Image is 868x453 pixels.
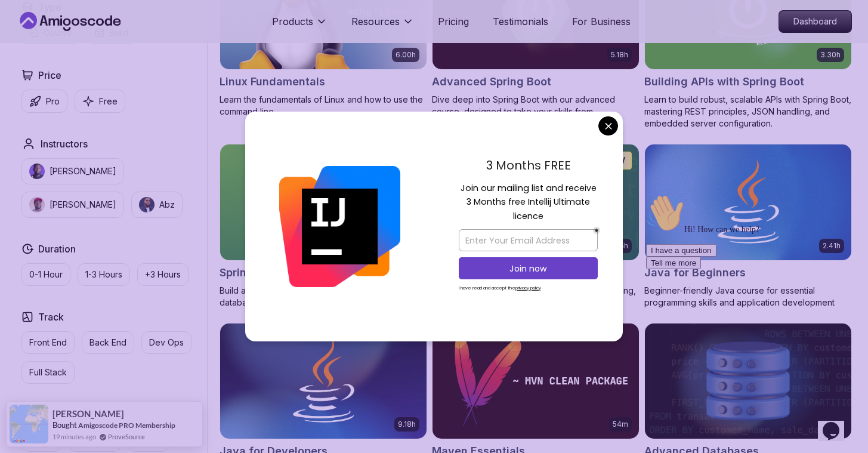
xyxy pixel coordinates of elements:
[779,11,851,32] p: Dashboard
[220,94,427,118] p: Learn the fundamentals of Linux and how to use the command line
[5,5,220,80] div: 👋Hi! How can we help?I have a questionTell me more
[645,144,851,260] img: Java for Beginners card
[5,5,43,43] img: :wave:
[21,90,67,113] button: Pro
[644,73,804,90] h2: Building APIs with Spring Boot
[52,432,96,442] span: 19 minutes ago
[85,269,122,281] p: 1-3 Hours
[21,331,75,354] button: Front End
[108,432,145,442] a: ProveSource
[220,73,325,90] h2: Linux Fundamentals
[159,199,175,211] p: Abz
[78,263,130,286] button: 1-3 Hours
[149,337,184,349] p: Dev Ops
[272,14,328,38] button: Products
[351,14,400,29] p: Resources
[141,331,191,354] button: Dev Ops
[220,264,356,281] h2: Spring Boot for Beginners
[5,67,60,80] button: Tell me more
[820,50,841,60] p: 3.30h
[10,405,48,443] img: provesource social proof notification image
[29,337,67,349] p: Front End
[137,263,189,286] button: +3 Hours
[82,331,134,354] button: Back End
[220,144,427,260] img: Spring Boot for Beginners card
[52,409,124,419] span: [PERSON_NAME]
[29,197,45,212] img: instructor img
[21,361,75,384] button: Full Stack
[5,55,75,67] button: I have a question
[145,269,181,281] p: +3 Hours
[779,10,852,33] a: Dashboard
[644,94,852,130] p: Learn to build robust, scalable APIs with Spring Boot, mastering REST principles, JSON handling, ...
[433,323,639,439] img: Maven Essentials card
[220,144,427,309] a: Spring Boot for Beginners card1.67hNEWSpring Boot for BeginnersBuild a CRUD API with Spring Boot ...
[21,263,70,286] button: 0-1 Hour
[5,36,118,45] span: Hi! How can we help?
[611,50,628,60] p: 5.18h
[21,192,124,218] button: instructor img[PERSON_NAME]
[644,144,852,309] a: Java for Beginners card2.41hJava for BeginnersBeginner-friendly Java course for essential program...
[89,337,126,349] p: Back End
[38,310,64,324] h2: Track
[396,50,416,60] p: 6.00h
[572,14,631,29] a: For Business
[493,14,548,29] a: Testimonials
[50,165,116,177] p: [PERSON_NAME]
[131,192,183,218] button: instructor imgAbz
[78,421,175,430] a: Amigoscode PRO Membership
[220,285,427,309] p: Build a CRUD API with Spring Boot and PostgreSQL database using Spring Data JPA and Spring AI
[52,420,77,430] span: Bought
[99,95,118,107] p: Free
[21,158,124,184] button: instructor img[PERSON_NAME]
[29,269,63,281] p: 0-1 Hour
[50,199,116,211] p: [PERSON_NAME]
[46,95,60,107] p: Pro
[613,420,628,429] p: 54m
[818,405,856,441] iframe: chat widget
[29,164,45,179] img: instructor img
[38,242,76,256] h2: Duration
[41,137,88,151] h2: Instructors
[641,189,856,399] iframe: chat widget
[272,14,313,29] p: Products
[75,90,125,113] button: Free
[38,68,61,82] h2: Price
[29,366,67,378] p: Full Stack
[432,73,551,90] h2: Advanced Spring Boot
[139,197,155,212] img: instructor img
[351,14,414,38] button: Resources
[220,323,427,439] img: Java for Developers card
[438,14,469,29] a: Pricing
[432,94,640,130] p: Dive deep into Spring Boot with our advanced course, designed to take your skills from intermedia...
[398,420,416,429] p: 9.18h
